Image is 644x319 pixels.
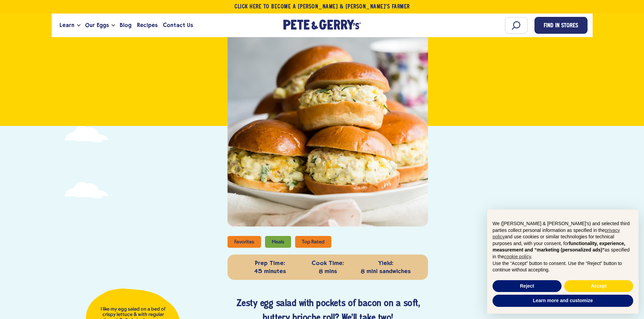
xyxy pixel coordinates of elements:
li: Meals [265,236,291,248]
span: Recipes [137,21,158,29]
button: Open the dropdown menu for Our Eggs [112,24,115,27]
a: Contact Us [160,16,196,34]
p: 45 minutes [243,259,297,275]
a: Find in Stores [534,17,588,34]
p: 8 mini sandwiches [358,259,413,275]
p: 8 mins [301,259,355,275]
button: Accept [564,280,633,292]
button: Reject [493,280,562,292]
button: Open the dropdown menu for Learn [77,24,80,27]
a: cookie policy [504,254,531,259]
span: Blog [120,21,132,29]
a: Recipes [134,16,160,34]
span: Our Eggs [85,21,109,29]
button: Learn more and customize [493,295,633,307]
a: Blog [117,16,134,34]
strong: Yield: [358,259,413,267]
input: Search [505,17,528,34]
div: Notice [482,204,644,319]
li: Favorites [228,236,261,248]
strong: Prep Time: [243,259,297,267]
strong: Cook Time: [301,259,355,267]
p: We ([PERSON_NAME] & [PERSON_NAME]'s) and selected third parties collect personal information as s... [493,220,633,260]
p: Use the “Accept” button to consent. Use the “Reject” button to continue without accepting. [493,260,633,273]
a: Learn [57,16,77,34]
span: Contact Us [163,21,193,29]
li: Top Rated [295,236,331,248]
span: Learn [59,21,74,29]
a: Our Eggs [82,16,112,34]
span: Find in Stores [544,22,578,31]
